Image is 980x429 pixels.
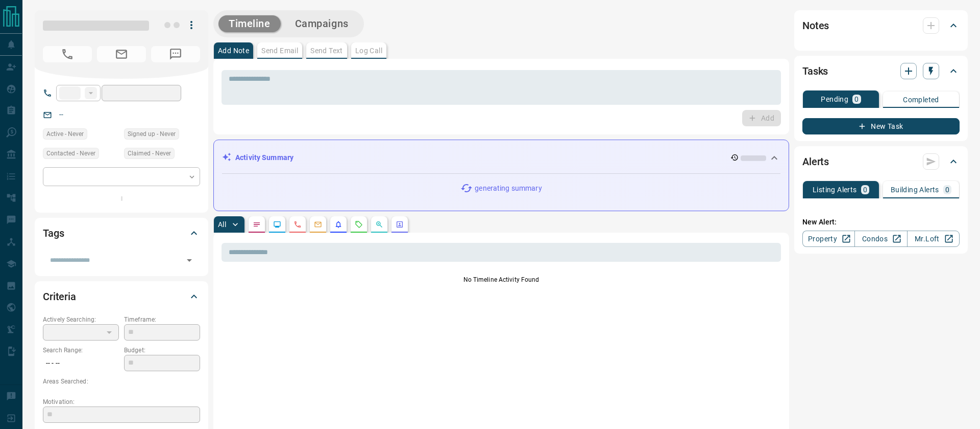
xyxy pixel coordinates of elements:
a: Condos [854,231,907,247]
div: Notes [802,13,960,38]
a: Property [802,231,855,247]
p: 0 [945,186,949,193]
svg: Notes [253,220,261,229]
svg: Calls [293,220,302,229]
p: generating summary [475,183,542,194]
p: No Timeline Activity Found [222,275,781,284]
p: Motivation: [43,397,200,407]
div: Activity Summary [222,148,780,167]
p: Actively Searching: [43,315,119,324]
h2: Tasks [802,63,828,79]
a: -- [59,110,63,119]
div: Tags [43,221,200,245]
p: 0 [863,186,867,193]
h2: Criteria [43,288,76,305]
span: No Number [43,46,92,62]
svg: Opportunities [375,220,383,229]
p: Pending [821,96,848,103]
p: 0 [854,96,859,103]
p: All [218,221,226,228]
p: Completed [903,96,939,103]
p: Building Alerts [891,186,939,193]
span: Claimed - Never [128,148,171,159]
p: Activity Summary [235,152,293,163]
svg: Emails [314,220,322,229]
h2: Tags [43,225,64,241]
span: No Number [151,46,200,62]
svg: Agent Actions [396,220,404,229]
h2: Alerts [802,153,829,170]
div: Alerts [802,149,960,174]
button: New Task [802,118,960,134]
button: Timeline [218,15,281,32]
div: Tasks [802,59,960,83]
span: Active - Never [46,129,84,139]
svg: Requests [355,220,363,229]
span: Contacted - Never [46,148,95,159]
h2: Notes [802,17,829,34]
p: -- - -- [43,355,119,372]
div: Criteria [43,284,200,309]
p: Add Note [218,47,249,54]
button: Campaigns [285,15,359,32]
span: Signed up - Never [128,129,176,139]
p: Budget: [124,346,200,355]
p: Timeframe: [124,315,200,324]
p: New Alert: [802,217,960,228]
svg: Listing Alerts [334,220,342,229]
p: Listing Alerts [813,186,857,193]
p: Search Range: [43,346,119,355]
button: Open [182,253,197,267]
p: Areas Searched: [43,377,200,386]
svg: Lead Browsing Activity [273,220,281,229]
a: Mr.Loft [907,231,960,247]
span: No Email [97,46,146,62]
